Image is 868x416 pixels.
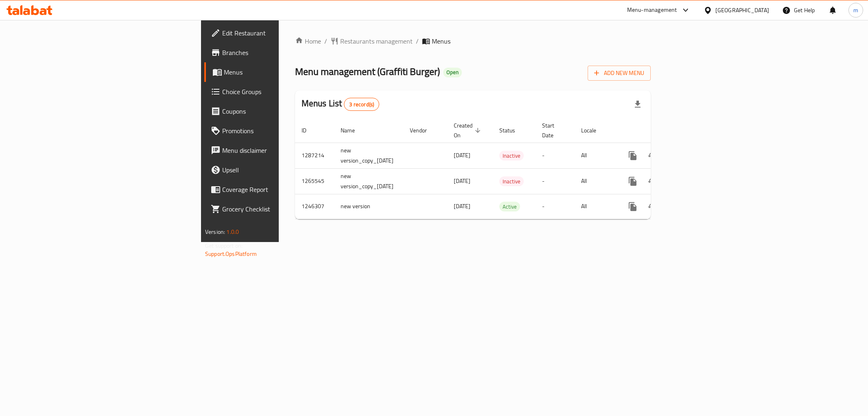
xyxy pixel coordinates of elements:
a: Choice Groups [204,82,346,101]
div: [GEOGRAPHIC_DATA] [715,6,769,15]
table: enhanced table [295,118,708,219]
span: Start Date [542,121,565,140]
td: All [575,194,617,219]
span: Vendor [410,125,437,135]
button: Change Status [643,172,662,191]
a: Restaurants management [330,36,413,46]
span: Grocery Checklist [222,204,339,214]
span: Branches [222,48,339,57]
div: Total records count [344,98,379,111]
a: Coupons [204,101,346,121]
button: more [623,146,643,165]
a: Branches [204,43,346,62]
span: m [853,6,858,15]
span: Version: [205,227,225,237]
span: Upsell [222,165,339,175]
th: Actions [617,118,708,143]
a: Support.OpsPlatform [205,249,257,259]
div: Inactive [499,176,524,186]
a: Promotions [204,121,346,141]
a: Upsell [204,160,346,180]
td: - [536,168,575,194]
span: [DATE] [454,201,470,211]
td: - [536,143,575,168]
span: Locale [581,125,607,135]
span: 1.0.0 [226,227,239,237]
span: Inactive [499,177,524,186]
span: Inactive [499,151,524,161]
td: new version_copy_[DATE] [334,143,403,168]
span: Created On [454,121,483,140]
div: Menu-management [627,5,677,15]
td: new version [334,194,403,219]
span: Edit Restaurant [222,28,339,38]
a: Grocery Checklist [204,199,346,219]
a: Menu disclaimer [204,141,346,160]
button: more [623,197,643,216]
li: / [416,36,419,46]
button: more [623,172,643,191]
button: Add New Menu [588,66,651,81]
span: Menus [432,36,450,46]
button: Change Status [643,197,662,216]
a: Edit Restaurant [204,23,346,43]
span: Get support on: [205,240,243,251]
h2: Menus List [302,97,379,111]
span: ID [302,125,317,135]
div: Active [499,202,520,211]
span: Status [499,125,526,135]
span: Choice Groups [222,87,339,97]
nav: breadcrumb [295,36,651,46]
span: Add New Menu [594,68,644,78]
span: Coupons [222,106,339,116]
span: Restaurants management [340,36,413,46]
span: [DATE] [454,150,470,161]
div: Open [443,68,462,77]
span: Coverage Report [222,185,339,194]
div: Inactive [499,151,524,161]
td: - [536,194,575,219]
span: Menu disclaimer [222,145,339,155]
span: Promotions [222,126,339,136]
span: 3 record(s) [344,101,379,108]
td: All [575,168,617,194]
span: Open [443,69,462,76]
button: Change Status [643,146,662,165]
span: Menu management ( Graffiti Burger ) [295,62,440,81]
span: [DATE] [454,176,470,186]
a: Menus [204,62,346,82]
div: Export file [628,95,647,114]
span: Menus [224,67,339,77]
td: All [575,143,617,168]
span: Name [341,125,365,135]
a: Coverage Report [204,180,346,199]
td: new version_copy_[DATE] [334,168,403,194]
span: Active [499,202,520,211]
